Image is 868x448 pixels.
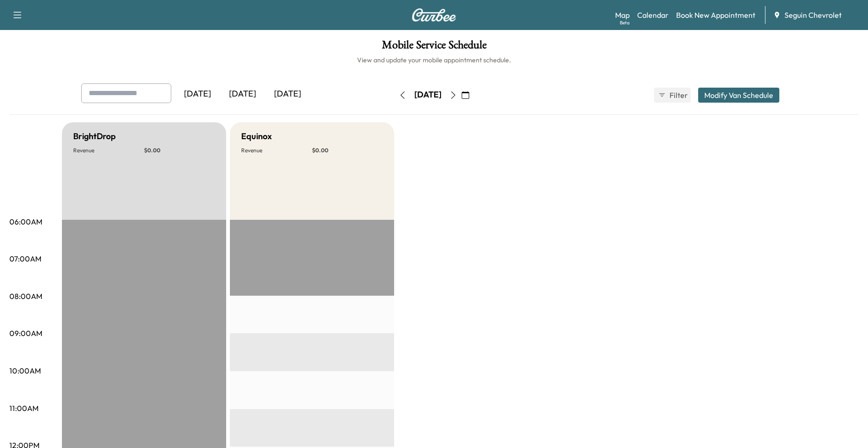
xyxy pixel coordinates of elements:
[265,83,310,105] div: [DATE]
[676,9,755,21] a: Book New Appointment
[9,291,42,302] p: 08:00AM
[615,9,630,21] a: MapBeta
[73,130,116,143] h5: BrightDrop
[9,365,41,376] p: 10:00AM
[9,216,42,227] p: 06:00AM
[9,253,41,264] p: 07:00AM
[241,147,312,154] p: Revenue
[175,83,220,105] div: [DATE]
[637,9,669,21] a: Calendar
[654,88,691,103] button: Filter
[698,88,779,103] button: Modify Van Schedule
[784,9,842,21] span: Seguin Chevrolet
[411,8,457,22] img: Curbee Logo
[241,130,272,143] h5: Equinox
[9,39,859,55] h1: Mobile Service Schedule
[414,89,442,101] div: [DATE]
[144,147,215,154] p: $ 0.00
[312,147,383,154] p: $ 0.00
[670,90,686,101] span: Filter
[220,83,265,105] div: [DATE]
[73,147,144,154] p: Revenue
[9,328,42,339] p: 09:00AM
[620,19,630,26] div: Beta
[9,55,859,65] h6: View and update your mobile appointment schedule.
[9,403,38,414] p: 11:00AM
